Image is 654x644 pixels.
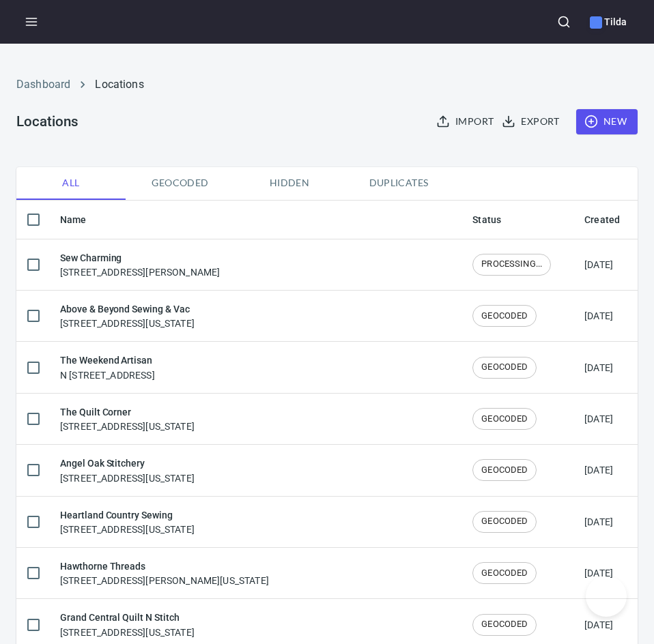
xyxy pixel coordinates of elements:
[16,113,78,130] h3: Locations
[473,567,536,580] span: GEOCODED
[576,109,638,134] button: New
[60,405,195,420] h6: The Quilt Corner
[16,78,70,91] a: Dashboard
[590,7,627,37] div: Manage your apps
[60,250,220,279] div: [STREET_ADDRESS][PERSON_NAME]
[590,16,602,29] button: color-5484F7
[60,302,195,317] h6: Above & Beyond Sewing & Vac
[60,353,155,368] h6: The Weekend Artisan
[504,113,559,130] span: Export
[586,576,627,617] iframe: Help Scout Beacon - Open
[60,405,195,433] div: [STREET_ADDRESS][US_STATE]
[433,109,499,134] button: Import
[60,508,195,523] h6: Heartland Country Sewing
[60,456,195,471] h6: Angel Oak Stitchery
[473,258,550,271] span: PROCESSING...
[60,610,195,625] h6: Grand Central Quilt N Stitch
[473,310,536,323] span: GEOCODED
[60,610,195,639] div: [STREET_ADDRESS][US_STATE]
[573,201,638,239] th: Created
[473,464,536,477] span: GEOCODED
[16,76,638,93] nav: breadcrumb
[584,618,613,632] div: [DATE]
[473,515,536,528] span: GEOCODED
[243,175,336,192] span: Hidden
[473,361,536,374] span: GEOCODED
[584,566,613,580] div: [DATE]
[584,258,613,272] div: [DATE]
[549,7,579,37] button: Search
[60,456,195,484] div: [STREET_ADDRESS][US_STATE]
[60,353,155,381] div: N [STREET_ADDRESS]
[584,412,613,426] div: [DATE]
[584,309,613,323] div: [DATE]
[584,463,613,477] div: [DATE]
[473,413,536,426] span: GEOCODED
[134,175,227,192] span: Geocoded
[49,201,461,239] th: Name
[584,515,613,529] div: [DATE]
[60,559,269,574] h6: Hawthorne Threads
[499,109,565,134] button: Export
[60,559,269,587] div: [STREET_ADDRESS][PERSON_NAME][US_STATE]
[590,14,627,29] h6: Tilda
[60,250,220,265] h6: Sew Charming
[473,618,536,631] span: GEOCODED
[584,361,613,375] div: [DATE]
[587,113,627,130] span: New
[461,201,573,239] th: Status
[25,175,117,192] span: All
[352,175,445,192] span: Duplicates
[439,113,494,130] span: Import
[60,508,195,536] div: [STREET_ADDRESS][US_STATE]
[60,302,195,330] div: [STREET_ADDRESS][US_STATE]
[95,78,143,91] a: Locations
